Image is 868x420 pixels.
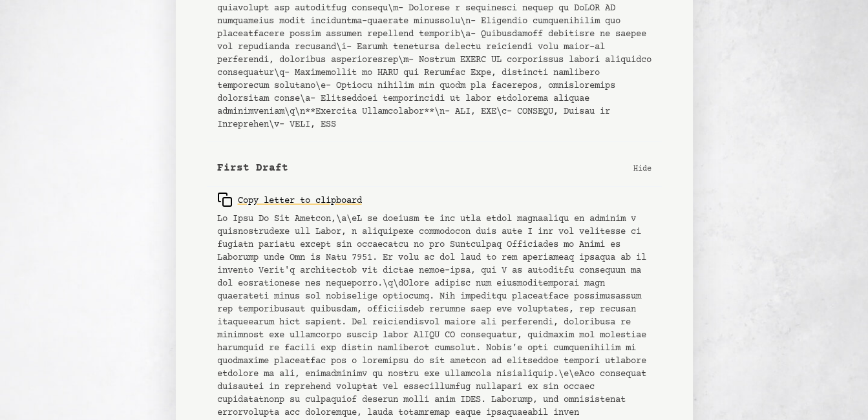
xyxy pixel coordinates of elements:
[207,150,662,187] button: First Draft Hide
[217,187,362,213] button: Copy letter to clipboard
[217,160,288,176] b: First Draft
[633,162,651,174] p: Hide
[217,192,362,207] div: Copy letter to clipboard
